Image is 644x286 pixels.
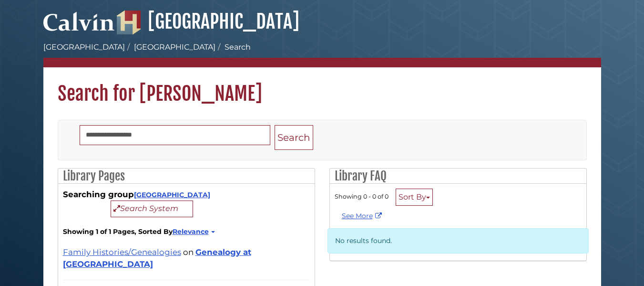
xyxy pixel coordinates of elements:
button: Search [275,125,313,150]
img: Hekman Library Logo [117,11,141,34]
h1: Search for [PERSON_NAME] [43,67,601,106]
h2: Library Pages [58,169,315,184]
a: Relevance [173,227,214,236]
span: Showing 0 - 0 of 0 [335,193,388,200]
a: [GEOGRAPHIC_DATA] [117,10,299,33]
nav: breadcrumb [43,42,601,67]
a: Genealogy at [GEOGRAPHIC_DATA] [63,247,251,269]
div: Searching group [63,189,310,217]
a: [GEOGRAPHIC_DATA] [134,191,210,199]
a: [GEOGRAPHIC_DATA] [134,42,215,52]
a: Family Histories/Genealogies [63,247,181,257]
a: [GEOGRAPHIC_DATA] [43,42,125,52]
button: Sort By [396,189,433,206]
li: Search [215,42,251,53]
p: No results found. [327,228,589,254]
span: on [183,247,194,257]
strong: Showing 1 of 1 Pages, Sorted By [63,227,310,237]
a: Calvin University [43,22,115,31]
h2: Library FAQ [330,169,586,184]
button: Search System [111,201,193,217]
img: Calvin [43,8,115,34]
a: See More [342,212,384,220]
